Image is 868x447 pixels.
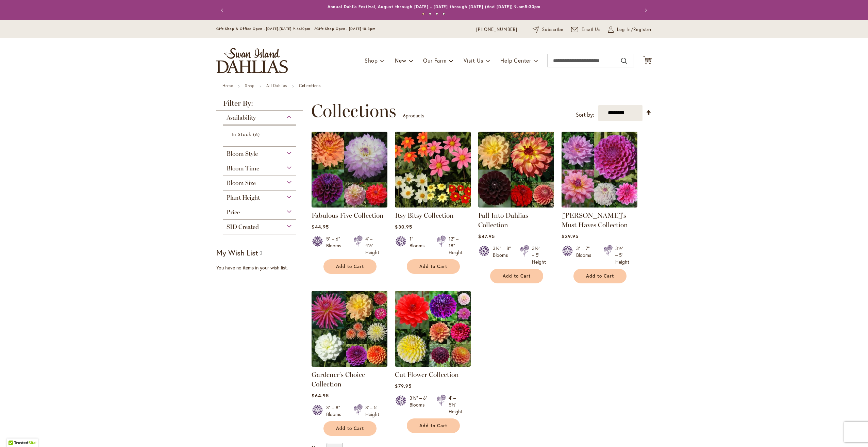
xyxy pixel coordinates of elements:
span: Add to Cart [419,423,447,429]
strong: My Wish List [216,248,258,258]
span: Add to Cart [586,273,614,279]
span: Log In/Register [617,26,652,33]
span: Shop [365,57,378,64]
span: Bloom Style [227,150,258,158]
div: You have no items in your wish list. [216,264,307,271]
span: $64.95 [312,392,329,399]
div: 3½' – 5' Height [532,245,546,265]
img: CUT FLOWER COLLECTION [395,291,471,367]
button: 1 of 4 [422,13,424,15]
label: Sort by: [576,109,594,121]
span: In Stock [232,131,251,137]
a: store logo [216,48,288,73]
a: Subscribe [533,26,564,33]
button: 3 of 4 [436,13,438,15]
a: Fabulous Five Collection [312,202,387,209]
a: CUT FLOWER COLLECTION [395,362,471,368]
span: Collections [311,101,396,121]
span: Add to Cart [419,264,447,269]
span: Gift Shop & Office Open - [DATE]-[DATE] 9-4:30pm / [216,27,316,31]
div: 3½" – 8" Blooms [493,245,512,265]
img: Fall Into Dahlias Collection [478,132,554,208]
strong: Collections [299,83,321,88]
div: 3½' – 5' Height [615,245,629,265]
a: Itsy Bitsy Collection [395,202,471,209]
div: 3" – 8" Blooms [326,404,345,418]
div: 3½" – 6" Blooms [410,395,429,415]
a: Fabulous Five Collection [312,211,384,219]
span: Add to Cart [336,426,364,431]
strong: Filter By: [216,100,303,111]
a: Heather's Must Haves Collection [562,202,637,209]
a: In Stock 6 [232,131,289,138]
a: Log In/Register [608,26,652,33]
div: 5" – 6" Blooms [326,235,345,256]
button: 4 of 4 [443,13,445,15]
span: $79.95 [395,383,411,389]
div: 1" Blooms [410,235,429,256]
img: Heather's Must Haves Collection [562,132,637,208]
button: Add to Cart [323,259,377,274]
button: Add to Cart [407,259,460,274]
img: Fabulous Five Collection [312,132,387,208]
a: [PERSON_NAME]'s Must Haves Collection [562,211,628,229]
span: Add to Cart [503,273,531,279]
span: SID Created [227,223,259,231]
div: 4' – 4½' Height [365,235,379,256]
a: [PHONE_NUMBER] [476,26,517,33]
a: Cut Flower Collection [395,370,459,379]
span: $47.95 [478,233,495,239]
button: Add to Cart [323,421,377,436]
div: 3' – 5' Height [365,404,379,418]
span: Gift Shop Open - [DATE] 10-3pm [316,27,375,31]
span: 6 [253,131,261,138]
a: Itsy Bitsy Collection [395,211,454,219]
span: Email Us [582,26,601,33]
span: $39.95 [562,233,578,239]
span: $44.95 [312,223,329,230]
span: New [395,57,406,64]
a: All Dahlias [266,83,287,88]
button: Next [638,3,652,17]
span: Bloom Size [227,179,256,187]
a: Annual Dahlia Festival, August through [DATE] - [DATE] through [DATE] (And [DATE]) 9-am5:30pm [328,4,541,9]
img: Gardener's Choice Collection [312,291,387,367]
span: Visit Us [464,57,483,64]
a: Shop [245,83,254,88]
span: Availability [227,114,256,121]
a: Fall Into Dahlias Collection [478,211,528,229]
span: Plant Height [227,194,260,201]
span: Price [227,209,240,216]
span: Bloom Time [227,165,259,172]
span: Subscribe [542,26,564,33]
button: Previous [216,3,230,17]
span: Add to Cart [336,264,364,269]
a: Gardener's Choice Collection [312,362,387,368]
button: Add to Cart [407,418,460,433]
button: Add to Cart [573,269,627,283]
div: 3" – 7" Blooms [576,245,595,265]
a: Fall Into Dahlias Collection [478,202,554,209]
span: $30.95 [395,223,412,230]
a: Email Us [571,26,601,33]
img: Itsy Bitsy Collection [395,132,471,208]
span: Our Farm [423,57,446,64]
div: 4' – 5½' Height [449,395,463,415]
div: 12" – 18" Height [449,235,463,256]
span: 6 [403,112,406,119]
p: products [403,110,424,121]
button: 2 of 4 [429,13,431,15]
span: Help Center [500,57,531,64]
a: Home [222,83,233,88]
button: Add to Cart [490,269,543,283]
a: Gardener's Choice Collection [312,370,365,388]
